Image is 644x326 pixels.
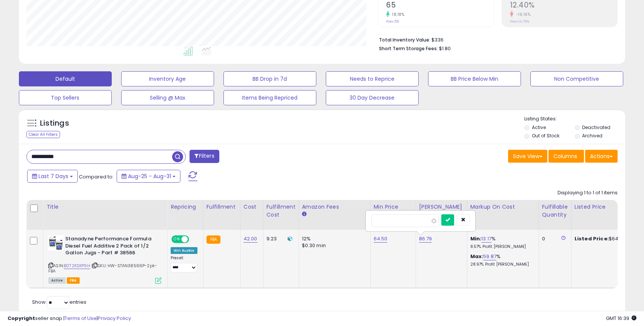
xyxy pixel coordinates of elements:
div: Fulfillable Quantity [542,203,568,219]
span: Show: entries [32,298,86,306]
small: Prev: 55 [386,19,399,24]
div: Markup on Cost [470,203,536,211]
a: B072KSKP9H [64,263,90,269]
a: 86.79 [419,235,432,243]
span: FBA [67,277,80,284]
a: 64.50 [374,235,388,243]
button: Aug-25 - Aug-31 [117,170,180,183]
div: Displaying 1 to 1 of 1 items [558,189,618,197]
button: Needs to Reprice [326,71,419,86]
div: [PERSON_NAME] [419,203,464,211]
div: 9.23 [267,235,293,242]
b: Listed Price: [575,235,609,242]
div: Title [46,203,164,211]
label: Deactivated [582,124,610,131]
li: $336 [379,35,612,44]
a: 42.00 [243,235,257,243]
b: Min: [470,235,482,242]
button: Actions [585,150,618,163]
span: Compared to: [79,173,114,180]
div: Win BuyBox [171,247,197,254]
span: Columns [553,152,577,160]
button: Inventory Age [121,71,214,86]
h2: 12.40% [510,1,618,11]
div: Cost [243,203,260,211]
b: Max: [470,253,484,260]
span: | SKU: HW-STAN38566P-2pk-FBA [48,263,157,274]
div: 12% [302,235,365,242]
div: Fulfillment Cost [267,203,296,219]
button: Selling @ Max [121,90,214,105]
div: % [470,235,533,249]
div: 0 [542,235,565,242]
button: Top Sellers [19,90,112,105]
th: The percentage added to the cost of goods (COGS) that forms the calculator for Min & Max prices. [467,200,539,230]
p: 28.97% Profit [PERSON_NAME] [470,262,533,267]
button: BB Drop in 7d [223,71,316,86]
span: All listings currently available for purchase on Amazon [48,277,66,284]
button: Save View [508,150,547,163]
small: Prev: 14.79% [510,19,529,24]
b: Stanadyne Performance Formula Diesel Fuel Additive 2 Pack of 1/2 Gallon Jugs - Part # 38566 [65,235,157,258]
div: Listed Price [575,203,640,211]
div: Min Price [374,203,413,211]
a: Terms of Use [65,315,97,322]
p: 8.57% Profit [PERSON_NAME] [470,244,533,249]
label: Active [532,124,546,131]
b: Total Inventory Value: [379,37,430,43]
a: 13.17 [481,235,491,243]
a: Privacy Policy [98,315,131,322]
button: Columns [548,150,584,163]
div: Fulfillment [206,203,237,211]
span: ON [172,236,182,243]
button: Filters [190,150,219,163]
div: Clear All Filters [26,131,60,138]
button: Last 7 Days [27,170,78,183]
h2: 65 [386,1,494,11]
div: seller snap | | [8,315,131,322]
label: Out of Stock [532,132,559,139]
label: Archived [582,132,602,139]
img: 415Z4lGro+L._SL40_.jpg [48,235,63,251]
button: Default [19,71,112,86]
div: Preset: [171,255,197,272]
a: 59.87 [483,253,496,260]
span: Aug-25 - Aug-31 [128,172,171,180]
span: Last 7 Days [39,172,68,180]
div: $0.30 min [302,242,365,249]
h5: Listings [40,118,69,129]
small: Amazon Fees. [302,211,307,218]
div: Repricing [171,203,200,211]
small: -16.16% [513,12,531,17]
strong: Copyright [8,315,35,322]
b: Short Term Storage Fees: [379,45,438,52]
span: $1.80 [439,45,451,52]
div: Amazon Fees [302,203,367,211]
p: Listing States: [524,115,625,123]
div: $64.02 [575,235,637,242]
button: BB Price Below Min [428,71,521,86]
small: FBA [206,235,220,244]
button: 30 Day Decrease [326,90,419,105]
span: OFF [188,236,200,243]
span: 2025-09-8 16:39 GMT [606,315,636,322]
button: Items Being Repriced [223,90,316,105]
div: % [470,253,533,267]
button: Non Competitive [530,71,623,86]
div: ASIN: [48,235,162,283]
small: 18.18% [390,12,404,17]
